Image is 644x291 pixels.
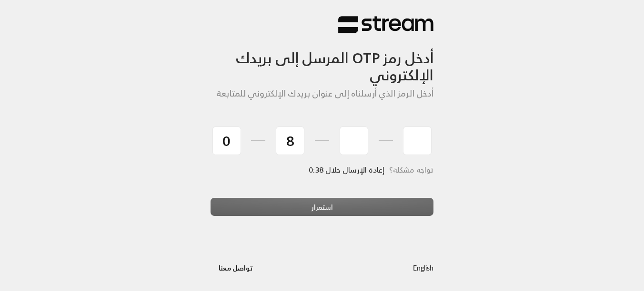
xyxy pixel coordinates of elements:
[389,163,433,176] span: تواجه مشكلة؟
[211,262,261,274] a: تواصل معنا
[338,16,433,34] img: Stream Logo
[211,259,261,277] button: تواصل معنا
[211,34,433,84] h3: أدخل رمز OTP المرسل إلى بريدك الإلكتروني
[309,163,384,176] span: إعادة الإرسال خلال 0:38
[413,259,433,277] a: English
[211,88,433,99] h5: أدخل الرمز الذي أرسلناه إلى عنوان بريدك الإلكتروني للمتابعة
